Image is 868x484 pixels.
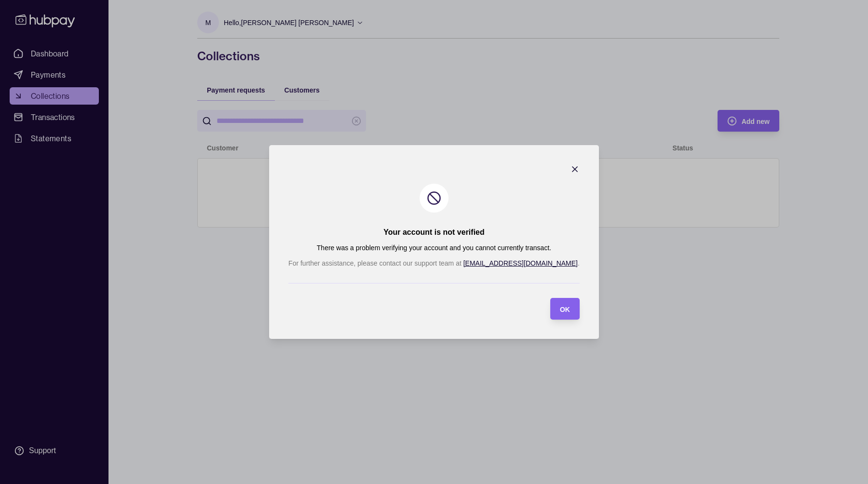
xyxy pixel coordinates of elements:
a: [EMAIL_ADDRESS][DOMAIN_NAME] [463,259,578,267]
button: OK [550,298,580,320]
p: For further assistance, please contact our support team at . [288,258,580,269]
span: OK [560,306,570,313]
p: There was a problem verifying your account and you cannot currently transact. [317,242,551,253]
h2: Your account is not verified [383,227,485,238]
